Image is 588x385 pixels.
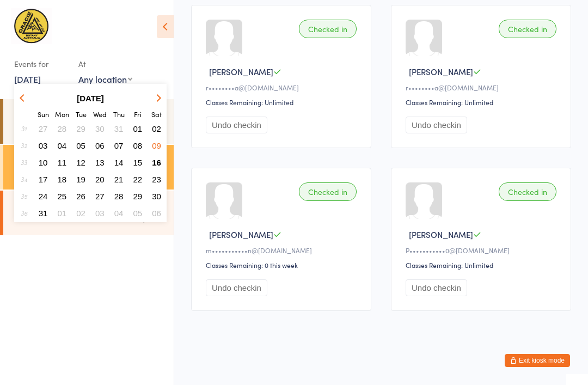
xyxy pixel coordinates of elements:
[72,172,89,187] button: 19
[54,172,71,187] button: 18
[91,155,108,170] button: 13
[95,209,105,218] span: 03
[148,155,165,170] button: 16
[206,246,360,255] div: m•••••••••••n@[DOMAIN_NAME]
[111,189,127,204] button: 28
[130,138,146,153] button: 08
[152,209,161,218] span: 06
[35,206,52,221] button: 31
[152,175,161,184] span: 23
[148,206,165,221] button: 06
[299,182,357,201] div: Checked in
[78,55,132,73] div: At
[133,175,143,184] span: 22
[39,158,48,167] span: 10
[148,138,165,153] button: 09
[21,209,27,217] em: 36
[78,73,132,85] div: Any location
[148,189,165,204] button: 30
[114,158,124,167] span: 14
[21,192,27,200] em: 35
[91,121,108,136] button: 30
[91,206,108,221] button: 03
[76,109,87,119] small: Tuesday
[14,55,68,73] div: Events for
[134,109,142,119] small: Friday
[21,124,27,133] em: 31
[72,189,89,204] button: 26
[58,124,67,133] span: 28
[152,158,161,167] span: 16
[111,138,127,153] button: 07
[133,192,143,201] span: 29
[148,121,165,136] button: 02
[93,109,107,119] small: Wednesday
[95,141,105,150] span: 06
[3,99,174,144] a: 9:00 -9:45 amParents & Kids[PERSON_NAME] Botany
[130,172,146,187] button: 22
[406,83,560,92] div: r••••••••a@[DOMAIN_NAME]
[35,172,52,187] button: 17
[54,155,71,170] button: 11
[206,83,360,92] div: r••••••••a@[DOMAIN_NAME]
[206,279,267,296] button: Undo checkin
[58,209,67,218] span: 01
[209,229,273,240] span: [PERSON_NAME]
[54,206,71,221] button: 01
[406,260,560,270] div: Classes Remaining: Unlimited
[35,155,52,170] button: 10
[35,189,52,204] button: 24
[505,354,570,367] button: Exit kiosk mode
[111,206,127,221] button: 04
[72,155,89,170] button: 12
[39,209,48,218] span: 31
[76,158,85,167] span: 12
[409,66,473,77] span: [PERSON_NAME]
[58,175,67,184] span: 18
[130,189,146,204] button: 29
[91,189,108,204] button: 27
[58,192,67,201] span: 25
[76,209,85,218] span: 02
[499,20,556,38] div: Checked in
[38,109,49,119] small: Sunday
[76,141,85,150] span: 05
[95,175,105,184] span: 20
[95,192,105,201] span: 27
[35,138,52,153] button: 03
[148,172,165,187] button: 23
[114,141,124,150] span: 07
[113,109,125,119] small: Thursday
[111,155,127,170] button: 14
[95,124,105,133] span: 30
[206,117,267,133] button: Undo checkin
[114,124,124,133] span: 31
[39,192,48,201] span: 24
[54,138,71,153] button: 04
[3,145,174,190] a: 10:00 -11:00 amAdults All Levels - GI[PERSON_NAME] Botany
[406,117,467,133] button: Undo checkin
[95,158,105,167] span: 13
[35,121,52,136] button: 27
[114,192,124,201] span: 28
[152,192,161,201] span: 30
[11,8,52,44] img: Gracie Botany
[133,158,143,167] span: 15
[152,141,161,150] span: 09
[111,121,127,136] button: 31
[130,206,146,221] button: 05
[114,175,124,184] span: 21
[55,109,69,119] small: Monday
[114,209,124,218] span: 04
[39,141,48,150] span: 03
[14,73,41,85] a: [DATE]
[499,182,556,201] div: Checked in
[206,260,360,270] div: Classes Remaining: 0 this week
[72,206,89,221] button: 02
[91,172,108,187] button: 20
[299,20,357,38] div: Checked in
[58,141,67,150] span: 04
[91,138,108,153] button: 06
[406,246,560,255] div: P•••••••••••0@[DOMAIN_NAME]
[406,97,560,107] div: Classes Remaining: Unlimited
